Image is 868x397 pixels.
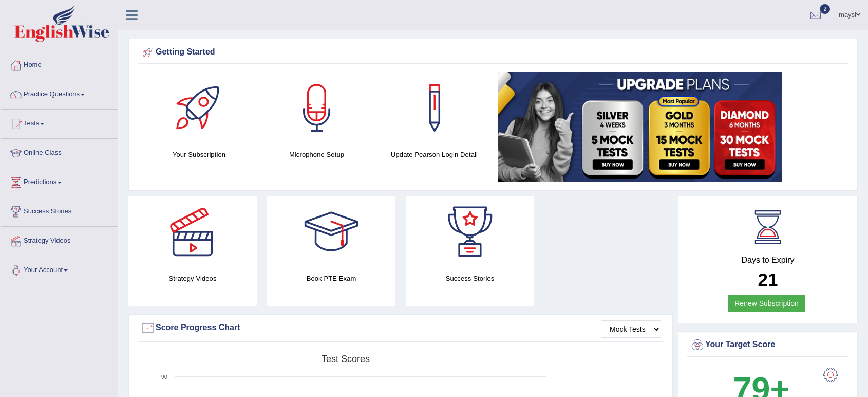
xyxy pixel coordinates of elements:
a: Tests [1,110,118,135]
div: Score Progress Chart [140,320,661,336]
div: Getting Started [140,45,846,60]
a: Home [1,51,118,77]
a: Practice Questions [1,80,118,106]
a: Predictions [1,168,118,194]
div: Your Target Score [690,337,846,353]
h4: Microphone Setup [263,149,370,160]
a: Your Account [1,256,118,282]
img: small5.jpg [498,72,782,182]
tspan: Test scores [322,354,370,364]
h4: Update Pearson Login Detail [381,149,488,160]
text: 90 [161,374,167,380]
h4: Your Subscription [145,149,253,160]
a: Online Class [1,139,118,165]
b: 21 [758,269,778,290]
h4: Days to Expiry [690,256,846,265]
h4: Success Stories [406,273,534,284]
a: Renew Subscription [728,295,805,312]
h4: Strategy Videos [128,273,257,284]
h4: Book PTE Exam [267,273,395,284]
span: 2 [820,4,830,14]
a: Strategy Videos [1,227,118,252]
a: Success Stories [1,197,118,223]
